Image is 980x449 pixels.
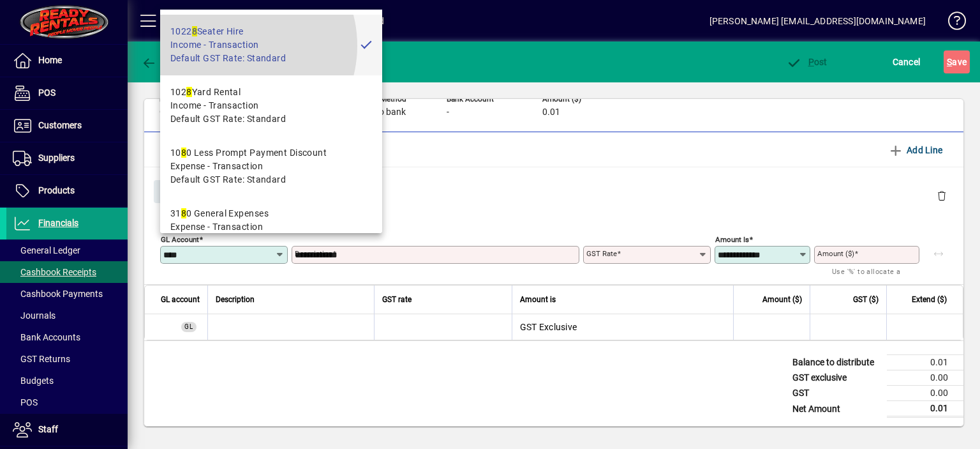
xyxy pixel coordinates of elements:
[128,50,198,73] app-page-header-button: Back
[762,293,802,307] span: Amount ($)
[13,267,96,277] span: Cashbook Receipts
[912,293,947,307] span: Extend ($)
[853,293,879,307] span: GST ($)
[154,180,197,203] button: Close
[13,289,103,299] span: Cashbook Payments
[6,45,128,77] a: Home
[295,249,332,258] mat-label: Description
[786,57,828,67] span: ost
[887,401,963,417] td: 0.01
[13,376,54,386] span: Budgets
[6,142,128,174] a: Suppliers
[808,57,814,67] span: P
[926,180,957,211] button: Delete
[38,55,62,65] span: Home
[151,185,200,197] app-page-header-button: Close
[38,153,75,163] span: Suppliers
[141,57,184,67] span: Back
[6,175,128,207] a: Products
[939,3,964,44] a: Knowledge Base
[6,392,128,413] a: POS
[947,57,952,67] span: S
[6,305,128,326] a: Journals
[169,10,210,33] button: Add
[160,107,198,118] span: Cash sale
[161,293,200,307] span: GL account
[352,58,367,66] span: NEW
[216,293,255,307] span: Description
[210,10,251,33] button: Profile
[38,88,56,98] span: POS
[447,107,449,118] span: -
[6,77,128,109] a: POS
[13,397,38,407] span: POS
[709,11,926,31] div: [PERSON_NAME] [EMAIL_ADDRESS][DOMAIN_NAME]
[38,185,75,195] span: Products
[542,107,560,118] span: 0.01
[715,235,749,244] mat-label: Amount is
[184,323,193,330] span: GL
[351,107,406,118] span: Direct to bank
[13,245,80,255] span: General Ledger
[138,50,187,73] button: Back
[38,424,58,434] span: Staff
[944,50,970,73] button: Save
[783,50,831,73] button: Post
[786,355,887,370] td: Balance to distribute
[887,370,963,386] td: 0.00
[786,401,887,417] td: Net Amount
[832,264,909,291] mat-hint: Use '%' to allocate a percentage
[159,181,192,202] span: Close
[251,11,384,31] div: Spreadmaster Properties Limited
[887,386,963,401] td: 0.00
[6,370,128,392] a: Budgets
[13,354,70,364] span: GST Returns
[255,107,281,118] span: [DATE]
[520,293,556,307] span: Amount is
[6,348,128,370] a: GST Returns
[6,240,128,261] a: General Ledger
[13,332,80,342] span: Bank Accounts
[512,314,733,340] td: GST Exclusive
[38,218,78,228] span: Financials
[887,355,963,370] td: 0.01
[161,235,199,244] mat-label: GL Account
[382,293,412,307] span: GST rate
[926,190,957,201] app-page-header-button: Delete
[6,261,128,283] a: Cashbook Receipts
[6,283,128,305] a: Cashbook Payments
[6,414,128,446] a: Staff
[586,249,617,258] mat-label: GST rate
[786,386,887,401] td: GST
[38,120,82,130] span: Customers
[817,249,854,258] mat-label: Amount ($)
[6,326,128,348] a: Bank Accounts
[6,110,128,142] a: Customers
[786,370,887,386] td: GST exclusive
[207,52,334,72] div: Cashbook Receipt
[893,52,921,72] span: Cancel
[13,310,56,321] span: Journals
[947,52,967,72] span: ave
[889,50,924,73] button: Cancel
